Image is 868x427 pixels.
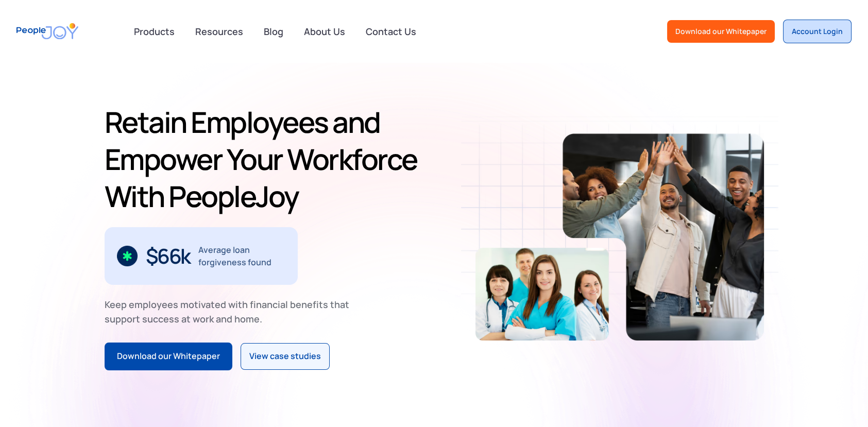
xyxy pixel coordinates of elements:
a: Download our Whitepaper [105,343,232,370]
a: Contact Us [360,20,422,43]
div: Keep employees motivated with financial benefits that support success at work and home. [105,297,358,326]
a: Resources [189,20,249,43]
a: View case studies [241,343,330,370]
a: Download our Whitepaper [667,20,775,43]
h1: Retain Employees and Empower Your Workforce With PeopleJoy [105,104,430,215]
a: Blog [258,20,290,43]
div: View case studies [249,350,321,363]
img: Retain-Employees-PeopleJoy [475,248,609,340]
div: $66k [146,248,190,264]
a: Account Login [783,20,852,43]
a: About Us [298,20,351,43]
img: Retain-Employees-PeopleJoy [563,133,764,340]
div: Average loan forgiveness found [198,244,285,268]
div: Account Login [792,26,843,37]
div: Download our Whitepaper [675,26,767,37]
a: home [16,16,78,46]
div: Products [128,21,181,42]
div: 2 / 3 [105,227,298,285]
div: Download our Whitepaper [117,350,220,363]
